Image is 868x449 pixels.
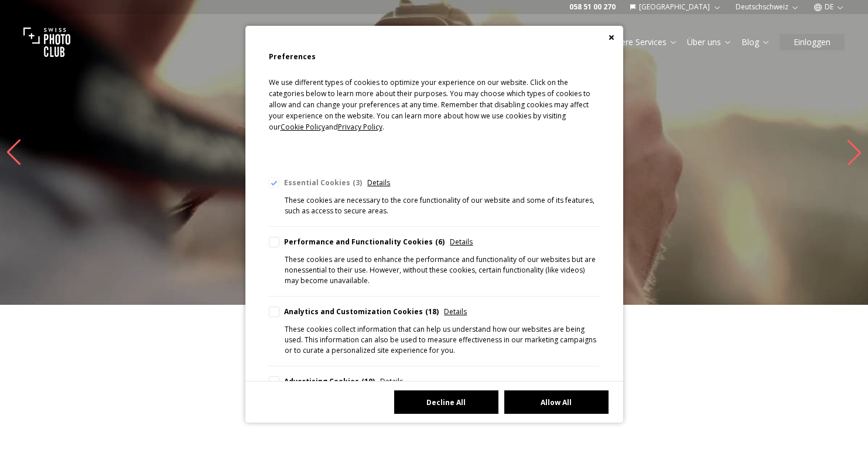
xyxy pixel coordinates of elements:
[269,77,600,150] p: We use different types of cookies to optimize your experience on our website. Click on the catego...
[394,390,498,414] button: Decline All
[285,254,600,286] div: These cookies are used to enhance the performance and functionality of our websites but are nones...
[367,178,390,188] span: Details
[361,376,375,387] div: 10
[284,376,375,387] div: Advertising Cookies
[609,35,614,40] button: Close
[245,26,623,423] div: Cookie Consent Preferences
[425,307,439,317] div: 18
[269,49,600,64] h2: Preferences
[338,122,382,132] span: Privacy Policy
[285,195,600,216] div: These cookies are necessary to the core functionality of our website and some of its features, su...
[284,307,439,317] div: Analytics and Customization Cookies
[444,307,467,317] span: Details
[450,237,473,247] span: Details
[435,237,445,247] div: 6
[281,122,325,132] span: Cookie Policy
[504,390,609,414] button: Allow All
[380,376,403,387] span: Details
[285,324,600,356] div: These cookies collect information that can help us understand how our websites are being used. Th...
[284,237,445,247] div: Performance and Functionality Cookies
[284,178,363,188] div: Essential Cookies
[353,178,362,188] div: 3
